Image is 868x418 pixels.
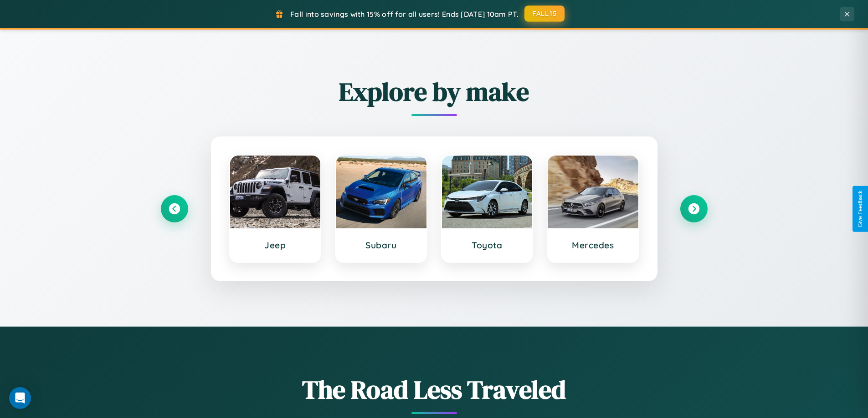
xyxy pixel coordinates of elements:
[9,387,31,409] div: Open Intercom Messenger
[239,240,312,251] h3: Jeep
[161,372,708,407] h1: The Road Less Traveled
[524,5,565,22] button: FALL15
[857,191,863,227] div: Give Feedback
[161,74,708,109] h2: Explore by make
[290,10,519,19] span: Fall into savings with 15% off for all users! Ends [DATE] 10am PT.
[451,240,524,251] h3: Toyota
[557,240,629,251] h3: Mercedes
[345,240,417,251] h3: Subaru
